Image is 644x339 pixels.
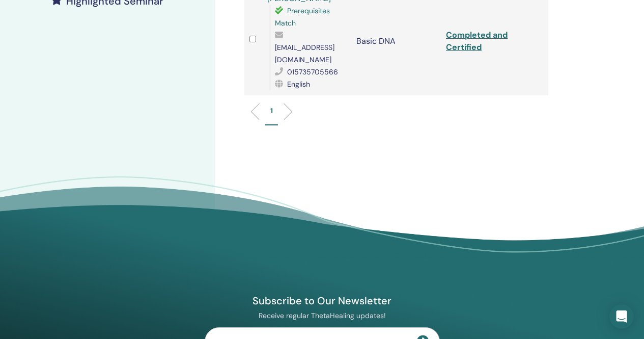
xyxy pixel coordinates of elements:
a: Completed and Certified [446,30,508,53]
span: English [287,80,310,89]
span: Prerequisites Match [275,6,330,28]
div: Open Intercom Messenger [609,304,634,329]
h4: Subscribe to Our Newsletter [205,294,440,307]
p: 1 [270,106,273,116]
span: 015735705566 [287,67,338,76]
p: Receive regular ThetaHealing updates! [205,311,440,320]
span: [EMAIL_ADDRESS][DOMAIN_NAME] [275,43,334,64]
